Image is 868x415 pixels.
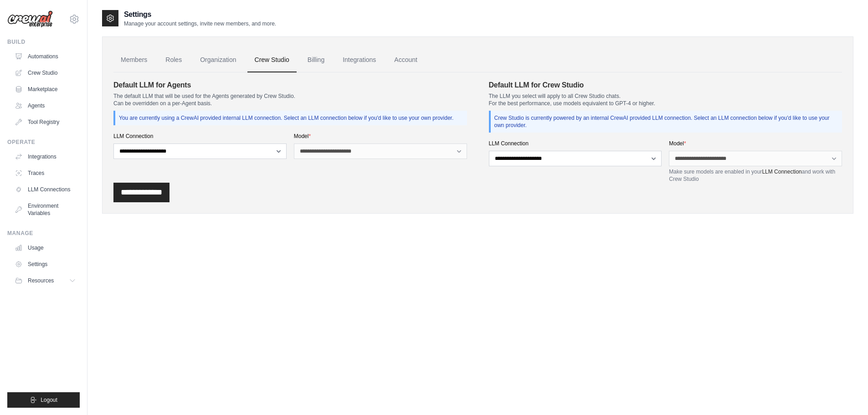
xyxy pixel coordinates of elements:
[119,114,463,122] p: You are currently using a CrewAI provided internal LLM connection. Select an LLM connection below...
[113,133,287,140] label: LLM Connection
[11,241,80,255] a: Usage
[489,80,842,91] h4: Default LLM for Crew Studio
[11,273,80,288] button: Resources
[11,257,80,272] a: Settings
[387,48,425,72] a: Account
[158,48,189,72] a: Roles
[669,168,842,183] p: Make sure models are enabled in your and work with Crew Studio
[11,66,80,80] a: Crew Studio
[489,92,842,107] p: The LLM you select will apply to all Crew Studio chats. For the best performance, use models equi...
[7,230,80,237] div: Manage
[669,140,842,147] label: Model
[762,169,801,175] a: LLM Connection
[113,80,467,91] h4: Default LLM for Agents
[294,133,467,140] label: Model
[124,20,276,27] p: Manage your account settings, invite new members, and more.
[11,82,80,97] a: Marketplace
[124,9,276,20] h2: Settings
[113,48,154,72] a: Members
[335,48,383,72] a: Integrations
[113,92,467,107] p: The default LLM that will be used for the Agents generated by Crew Studio. Can be overridden on a...
[7,38,80,46] div: Build
[7,10,53,28] img: Logo
[489,140,662,147] label: LLM Connection
[11,166,80,180] a: Traces
[11,49,80,64] a: Automations
[41,396,57,404] span: Logout
[494,114,839,129] p: Crew Studio is currently powered by an internal CrewAI provided LLM connection. Select an LLM con...
[11,115,80,129] a: Tool Registry
[11,149,80,164] a: Integrations
[28,277,54,284] span: Resources
[300,48,332,72] a: Billing
[247,48,297,72] a: Crew Studio
[193,48,243,72] a: Organization
[11,98,80,113] a: Agents
[11,199,80,220] a: Environment Variables
[11,182,80,197] a: LLM Connections
[7,392,80,408] button: Logout
[7,138,80,146] div: Operate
